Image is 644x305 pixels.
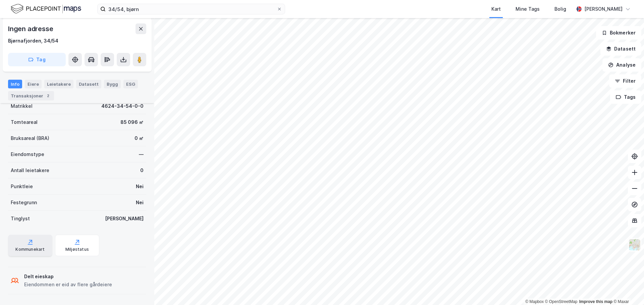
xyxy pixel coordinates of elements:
div: Delt eieskap [24,273,112,281]
div: Bjørnafjorden, 34/54 [8,37,58,45]
div: Kontrollprogram for chat [610,273,644,305]
div: Nei [136,182,144,190]
div: 2 [45,92,51,99]
div: Datasett [76,80,101,88]
div: 0 [140,166,144,174]
div: 0 ㎡ [135,134,144,142]
img: Z [628,238,641,251]
div: Transaksjoner [8,91,54,100]
img: logo.f888ab2527a4732fd821a326f86c7f29.svg [11,3,81,15]
a: Mapbox [525,299,544,304]
div: Miljøstatus [65,247,89,252]
div: Matrikkel [11,102,33,110]
div: Bruksareal (BRA) [11,134,49,142]
div: Leietakere [44,80,73,88]
button: Tags [610,90,641,104]
button: Bokmerker [596,26,641,40]
div: Festegrunn [11,199,37,207]
div: Antall leietakere [11,166,49,174]
div: Eiendommen er eid av flere gårdeiere [24,281,112,289]
div: 4624-34-54-0-0 [101,102,144,110]
div: 85 096 ㎡ [120,118,144,126]
button: Analyse [602,58,641,72]
a: Improve this map [579,299,612,304]
div: Info [8,80,22,88]
input: Søk på adresse, matrikkel, gårdeiere, leietakere eller personer [106,4,277,14]
div: Ingen adresse [8,23,54,34]
div: Eiere [25,80,42,88]
div: Tinglyst [11,215,30,223]
div: ESG [123,80,138,88]
div: Kommunekart [15,247,45,252]
div: Bolig [554,5,566,13]
div: [PERSON_NAME] [584,5,623,13]
a: OpenStreetMap [545,299,578,304]
iframe: Chat Widget [610,273,644,305]
div: Kart [491,5,501,13]
div: Bygg [104,80,121,88]
div: — [139,150,144,158]
div: Eiendomstype [11,150,44,158]
div: Punktleie [11,182,33,190]
div: Tomteareal [11,118,38,126]
button: Filter [609,74,641,88]
div: [PERSON_NAME] [105,215,144,223]
div: Mine Tags [516,5,540,13]
button: Tag [8,53,66,66]
button: Datasett [600,42,641,56]
div: Nei [136,199,144,207]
